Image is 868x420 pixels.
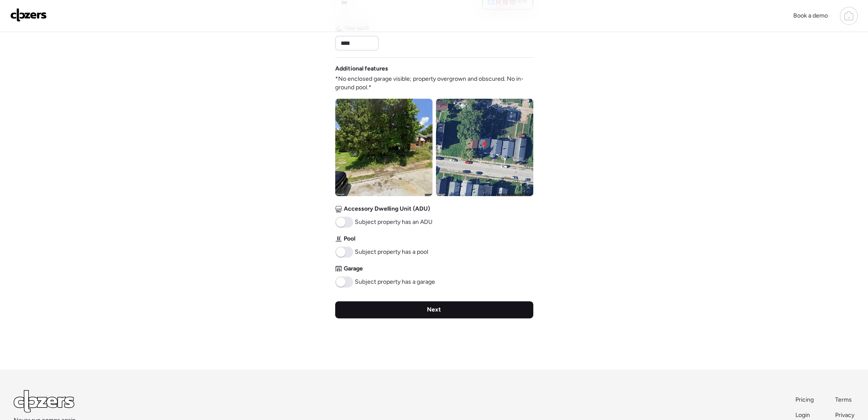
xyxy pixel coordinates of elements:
[355,278,435,286] span: Subject property has a garage
[795,411,810,419] span: Login
[355,218,433,226] span: Subject property has an ADU
[427,305,441,314] span: Next
[335,65,388,73] span: Additional features
[355,248,428,256] span: Subject property has a pool
[344,235,355,243] span: Pool
[835,396,852,403] span: Terms
[835,411,854,420] a: Privacy
[344,205,430,213] span: Accessory Dwelling Unit (ADU)
[795,396,815,404] a: Pricing
[14,390,74,413] img: Logo Light
[793,12,828,19] span: Book a demo
[795,396,814,403] span: Pricing
[10,8,47,22] img: Logo
[344,264,363,273] span: Garage
[335,75,533,92] span: *No enclosed garage visible; property overgrown and obscured. No in-ground pool.*
[795,411,815,420] a: Login
[835,411,854,419] span: Privacy
[835,396,854,404] a: Terms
